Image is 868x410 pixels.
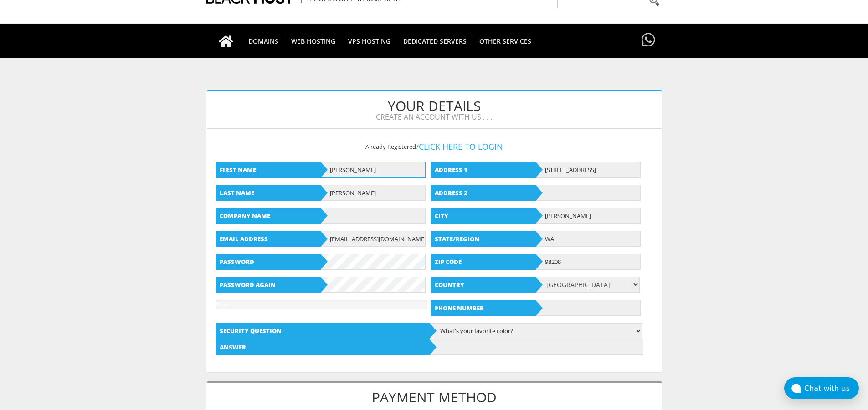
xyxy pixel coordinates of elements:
b: Address 1 [431,162,536,178]
a: WEB HOSTING [285,24,342,58]
span: WEB HOSTING [285,35,342,47]
span: OTHER SERVICES [473,35,538,47]
b: Country [431,277,536,293]
b: First Name [216,162,321,178]
span: DOMAINS [242,35,285,47]
h1: Your Details [207,91,662,129]
div: Chat with us [804,384,859,393]
a: DOMAINS [242,24,285,58]
a: VPS HOSTING [342,24,397,58]
span: DEDICATED SERVERS [397,35,473,47]
b: Security question [216,323,430,339]
a: DEDICATED SERVERS [397,24,473,58]
b: City [431,208,536,224]
a: OTHER SERVICES [473,24,538,58]
b: Company Name [216,208,321,224]
b: State/Region [431,231,536,247]
a: Go to homepage [210,24,242,58]
a: Click here to login [419,141,503,152]
p: Already Registered? [207,142,662,151]
span: VPS HOSTING [342,35,397,47]
b: Email Address [216,231,321,247]
b: Password again [216,277,321,293]
b: Last Name [216,185,321,201]
b: Password [216,254,321,270]
a: Have questions? [639,24,657,57]
b: Zip Code [431,254,536,270]
span: New Password Rating: 0% [216,300,241,335]
button: Chat with us [784,377,859,399]
b: Answer [216,339,430,355]
b: Phone Number [431,300,536,316]
b: Address 2 [431,185,536,201]
span: Create an account with us . . . [214,113,655,121]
